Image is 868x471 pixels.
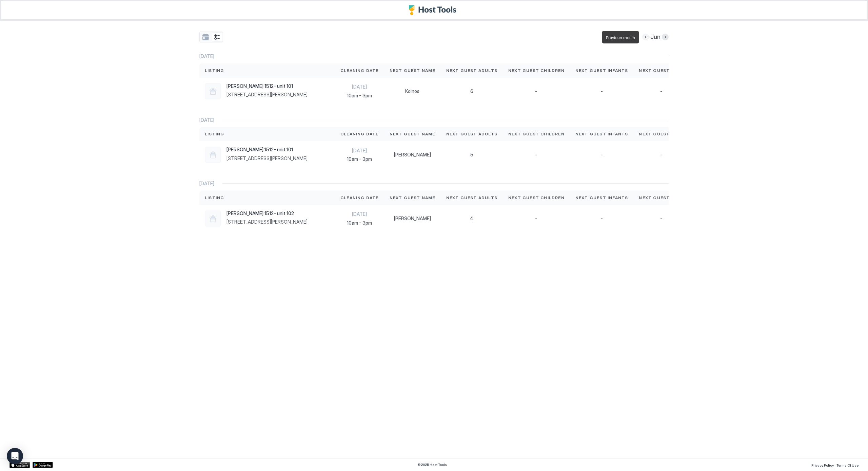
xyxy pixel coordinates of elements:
span: [DATE] [340,148,379,154]
span: Next Guest Name [390,131,435,137]
span: Privacy Policy [811,463,834,467]
span: - [660,152,663,158]
span: Next Guest Adults [446,68,497,74]
span: 10am - 3pm [340,220,379,226]
a: Google Play Store [33,462,53,468]
span: Cleaning Date [340,68,379,74]
span: Listing [205,195,224,201]
span: 10am - 3pm [340,156,379,162]
span: [DATE] [199,117,214,123]
span: [DATE] [340,84,379,90]
span: [STREET_ADDRESS][PERSON_NAME] [226,155,308,162]
span: - [600,215,603,222]
span: Next Guest Children [508,195,565,201]
span: [STREET_ADDRESS][PERSON_NAME] [226,219,308,225]
span: - [600,88,603,94]
span: [DATE] [340,211,379,217]
a: Privacy Policy [811,461,834,468]
span: [DATE] [199,53,214,59]
button: Previous month [642,34,649,40]
span: Cleaning Date [340,131,379,137]
button: Next month [662,34,669,40]
span: [PERSON_NAME] [394,215,431,222]
span: 4 [470,215,473,222]
span: Next Guest Pets [639,68,684,74]
span: - [660,88,663,94]
span: Jun [650,33,660,41]
span: - [535,152,537,158]
span: [PERSON_NAME] [394,152,431,158]
span: Next Guest Infants [575,131,628,137]
span: [STREET_ADDRESS][PERSON_NAME] [226,92,308,98]
a: Terms Of Use [836,461,859,468]
span: Terms Of Use [836,463,859,467]
div: tab-group [199,32,223,42]
span: 6 [470,88,473,94]
span: - [535,88,537,94]
span: Next Guest Pets [639,131,684,137]
span: Next Guest Infants [575,195,628,201]
span: Next Guest Pets [639,195,684,201]
span: Next Guest Infants [575,68,628,74]
span: [PERSON_NAME] 1512- unit 101 [226,147,308,153]
div: Open Intercom Messenger [7,448,23,464]
span: [PERSON_NAME] 1512- unit 102 [226,210,308,216]
span: - [535,215,537,222]
span: © 2025 Host Tools [417,463,447,467]
span: Listing [205,68,224,74]
span: Next Guest Adults [446,131,497,137]
span: 5 [470,152,473,158]
span: Next Guest Adults [446,195,497,201]
span: Next Guest Children [508,68,565,74]
span: - [600,152,603,158]
span: [PERSON_NAME] 1512- unit 101 [226,83,308,89]
span: [DATE] [199,181,214,187]
span: Next Guest Name [390,195,435,201]
span: Koinos [405,88,419,94]
span: 10am - 3pm [340,93,379,99]
a: App Store [9,462,30,468]
span: Listing [205,131,224,137]
span: Cleaning Date [340,195,379,201]
span: Next Guest Children [508,131,565,137]
span: Previous month [606,35,635,40]
a: Host Tools Logo [409,5,459,15]
span: Next Guest Name [390,68,435,74]
span: - [660,215,663,222]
